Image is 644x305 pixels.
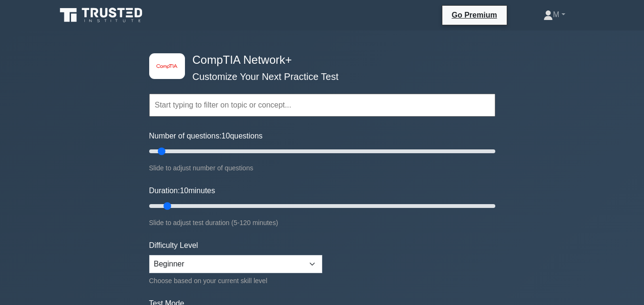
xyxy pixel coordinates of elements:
a: M [521,5,588,24]
label: Number of questions: questions [149,130,263,142]
label: Difficulty Level [149,240,198,251]
div: Slide to adjust test duration (5-120 minutes) [149,217,495,228]
span: 10 [222,132,230,140]
div: Choose based on your current skill level [149,275,322,286]
label: Duration: minutes [149,185,215,197]
input: Start typing to filter on topic or concept... [149,94,495,117]
div: Slide to adjust number of questions [149,162,495,174]
h4: CompTIA Network+ [189,53,449,67]
span: 10 [180,187,188,195]
a: Go Premium [446,9,503,21]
